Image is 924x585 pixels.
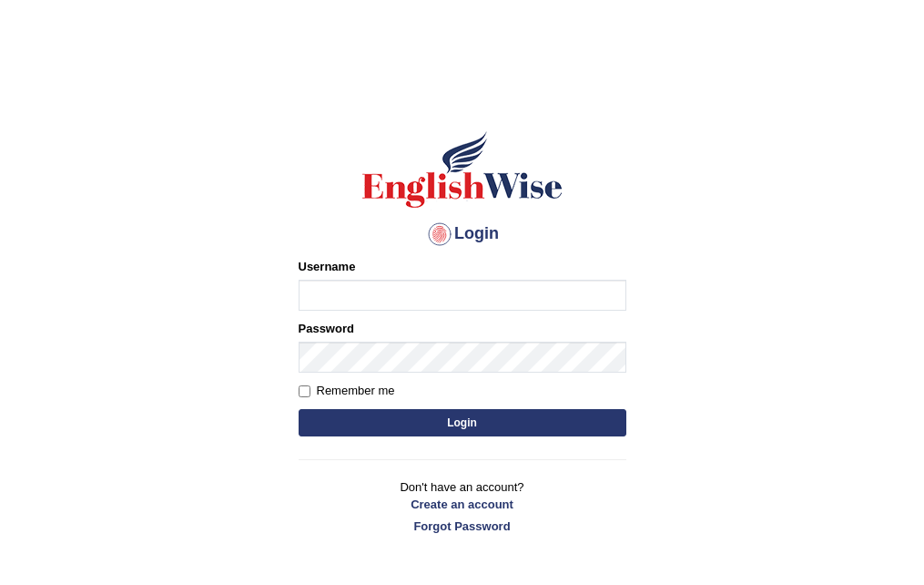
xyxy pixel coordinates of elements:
[299,320,354,337] label: Password
[299,496,626,513] a: Create an account
[359,128,566,210] img: Logo of English Wise sign in for intelligent practice with AI
[299,478,626,535] p: Don't have an account?
[299,385,310,397] input: Remember me
[299,409,626,436] button: Login
[299,518,626,535] a: Forgot Password
[299,382,395,400] label: Remember me
[299,258,356,275] label: Username
[299,220,626,249] h4: Login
